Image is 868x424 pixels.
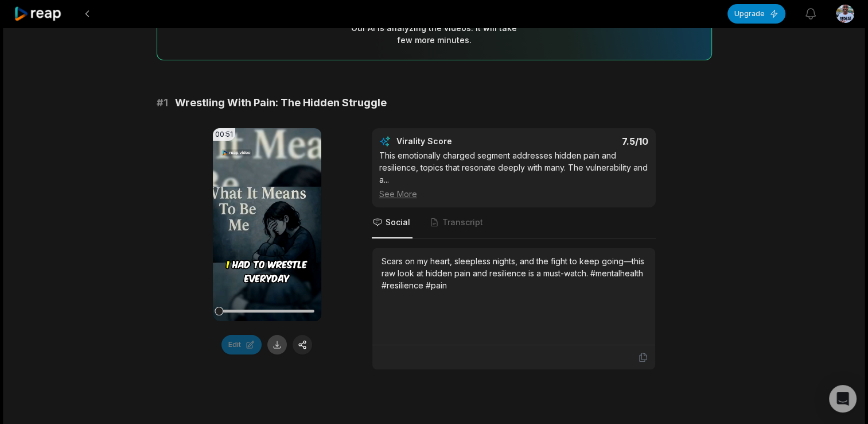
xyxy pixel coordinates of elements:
div: See More [379,188,648,200]
span: Transcript [442,217,483,228]
button: Upgrade [727,4,785,24]
button: Edit [221,335,262,354]
video: Your browser does not support mp4 format. [213,128,321,321]
div: Virality Score [396,136,520,147]
div: Scars on my heart, sleepless nights, and the fight to keep going—this raw look at hidden pain and... [382,255,646,291]
span: # 1 [157,95,168,111]
div: This emotionally charged segment addresses hidden pain and resilience, topics that resonate deepl... [379,149,648,200]
div: 7.5 /10 [525,136,648,147]
span: Social [386,217,410,228]
div: Our AI is analyzing the video s . It will take few more minutes. [351,22,517,46]
nav: Tabs [372,207,656,238]
span: Wrestling With Pain: The Hidden Struggle [175,95,387,111]
div: Open Intercom Messenger [829,385,857,413]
